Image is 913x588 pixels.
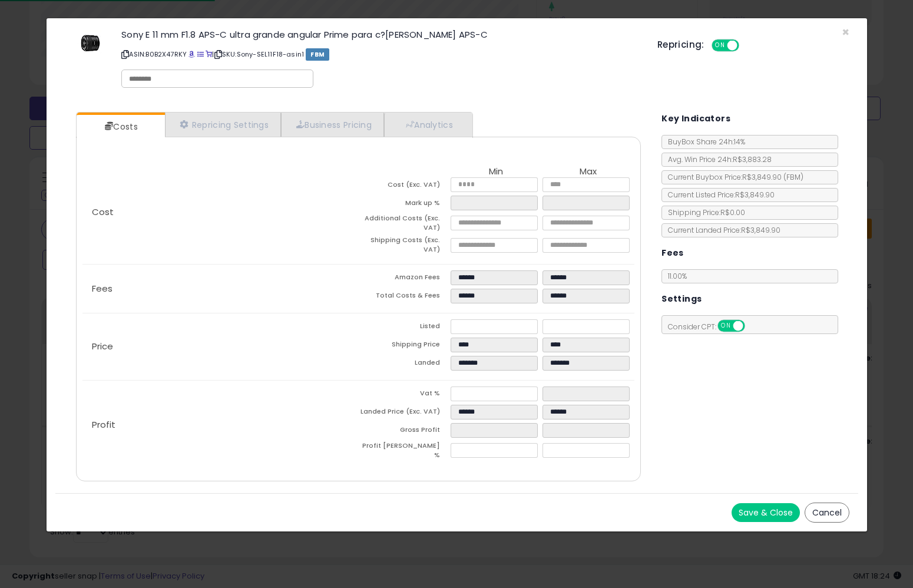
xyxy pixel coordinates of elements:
[719,321,733,331] span: ON
[742,172,803,182] span: R$3,849.90
[662,137,745,147] span: BuyBox Share 24h: 14%
[358,236,450,257] td: Shipping Costs (Exc. VAT)
[668,271,687,281] span: 11.00 %
[358,405,450,423] td: Landed Price (Exc. VAT)
[281,113,384,137] a: Business Pricing
[661,246,684,260] h5: Fees
[358,423,450,441] td: Gross Profit
[206,49,212,59] a: Your listing only
[358,214,450,236] td: Additional Costs (Exc. VAT)
[358,387,450,405] td: Vat %
[358,441,450,463] td: Profit [PERSON_NAME] %
[197,49,204,59] a: All offer listings
[358,338,450,356] td: Shipping Price
[662,207,745,217] span: Shipping Price: R$0.00
[358,196,450,214] td: Mark up %
[82,284,359,293] p: Fees
[73,30,108,56] img: 31Lbw6K+QCL._SL60_.jpg
[662,322,760,332] span: Consider CPT:
[306,48,329,61] span: FBM
[188,49,195,59] a: BuyBox page
[661,111,730,126] h5: Key Indicators
[358,177,450,196] td: Cost (Exc. VAT)
[743,321,762,331] span: OFF
[358,270,450,289] td: Amazon Fees
[165,113,282,137] a: Repricing Settings
[662,172,803,182] span: Current Buybox Price:
[82,420,359,430] p: Profit
[542,167,634,177] th: Max
[662,154,772,164] span: Avg. Win Price 24h: R$3,883.28
[384,113,471,137] a: Analytics
[737,41,756,51] span: OFF
[358,356,450,374] td: Landed
[842,24,849,41] span: ×
[661,292,702,306] h5: Settings
[662,190,775,200] span: Current Listed Price: R$3,849.90
[121,30,640,39] h3: Sony E 11 mm F1.8 APS-C ultra grande angular Prime para c?[PERSON_NAME] APS-C
[783,172,803,182] span: ( FBM )
[451,167,542,177] th: Min
[82,207,359,217] p: Cost
[121,45,640,64] p: ASIN: B0B2X47RKY | SKU: Sony-SEL11F18-asin1
[657,40,704,49] h5: Repricing:
[662,225,780,235] span: Current Landed Price: R$3,849.90
[805,503,849,523] button: Cancel
[713,41,727,51] span: ON
[77,115,164,138] a: Costs
[82,342,359,351] p: Price
[732,503,800,522] button: Save & Close
[358,319,450,338] td: Listed
[358,289,450,307] td: Total Costs & Fees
